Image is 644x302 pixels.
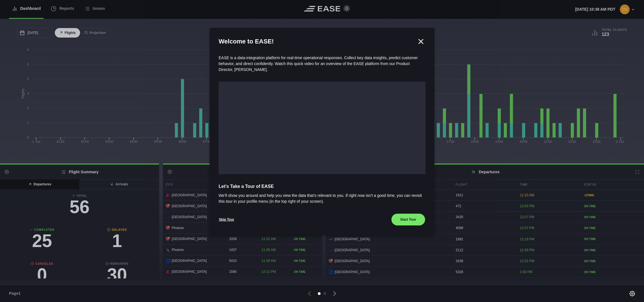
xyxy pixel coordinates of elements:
iframe: onboarding [219,82,425,174]
h2: Welcome to EASE! [219,37,416,46]
span: We’ll show you around and help you view the data that’s relevant to you. If right now isn’t a goo... [219,193,425,204]
button: Skip Tour [219,213,234,226]
span: EASE is a data-integration platform for real-time operational responses. Collect key data insight... [219,56,418,72]
span: Page 1 [9,291,23,296]
span: Let’s Take a Tour of EASE [219,183,425,190]
button: Start Tour [391,213,425,226]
